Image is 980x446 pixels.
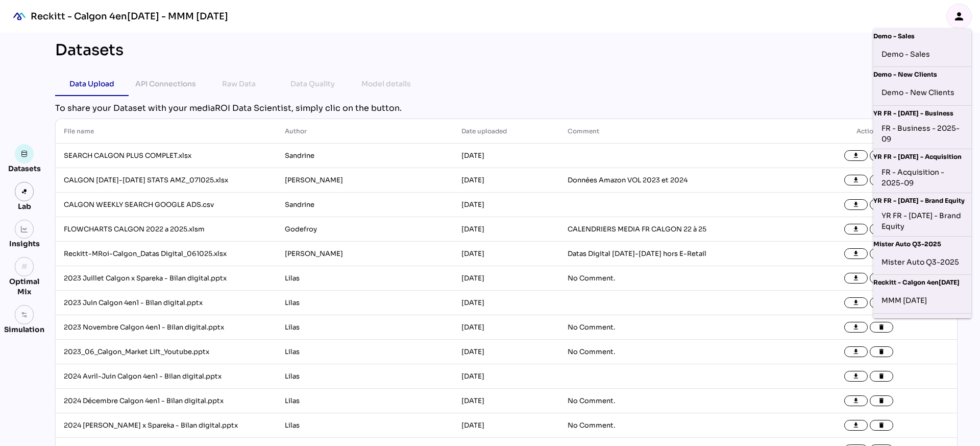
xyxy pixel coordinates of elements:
div: Demo - Sales [881,46,963,62]
i: file_download [852,250,860,257]
div: YR FR - [DATE] - Brand Equity [873,193,971,206]
td: Lilas [277,315,453,340]
div: FR - Business - 2025-09 [881,123,963,145]
div: Simulation [4,324,44,335]
div: Model details [361,78,411,90]
div: Insights [9,239,40,249]
td: 2023 Novembre Calgon 4en1 - Bilan digital.pptx [56,315,277,340]
td: [DATE] [453,144,559,168]
div: Mister Auto Q3-2025 [881,254,963,270]
td: [DATE] [453,340,559,364]
td: [DATE] [453,266,559,291]
div: To share your Dataset with your mediaROI Data Scientist, simply clic on the button. [55,102,958,114]
th: Comment [559,119,780,144]
i: file_download [852,275,860,282]
i: file_download [852,422,860,429]
img: graph.svg [21,226,28,233]
div: Demo - Sales [873,29,971,42]
td: Sandrine [277,193,453,217]
td: CALENDRIERS MEDIA FR CALGON 22 à 25 [559,217,780,242]
td: Godefroy [277,217,453,242]
td: [DATE] [453,389,559,413]
td: No Comment. [559,413,780,438]
td: Lilas [277,413,453,438]
div: YR FR - [DATE] - Brand Equity [881,210,963,232]
div: [PERSON_NAME] [873,314,971,327]
th: File name [56,119,277,144]
div: Lab [13,201,36,212]
td: Datas Digital [DATE]-[DATE] hors E-Retail [559,242,780,266]
td: No Comment. [559,315,780,340]
td: [DATE] [453,193,559,217]
div: Datasets [55,41,124,59]
i: file_download [852,397,860,405]
div: Demo - New Clients [873,67,971,80]
div: mediaROI [8,5,31,28]
td: 2024 Décembre Calgon 4en1 - Bilan digital.pptx [56,389,277,413]
td: Lilas [277,291,453,315]
img: data.svg [21,150,28,157]
div: Optimal Mix [4,276,44,297]
td: [DATE] [453,413,559,438]
td: Lilas [277,266,453,291]
td: [DATE] [453,291,559,315]
td: 2023 Juillet Calgon x Spareka - Bilan digital.pptx [56,266,277,291]
td: [PERSON_NAME] [277,242,453,266]
div: Demo - New Clients [881,85,963,101]
div: Raw Data [222,78,256,90]
i: file_download [852,177,860,184]
i: file_download [852,226,860,233]
td: No Comment. [559,266,780,291]
td: 2023_06_Calgon_Market Lift_Youtube.pptx [56,340,277,364]
th: Actions [780,119,957,144]
div: API Connections [135,78,196,90]
td: Reckitt-MRoi-Calgon_Datas Digital_061025.xlsx [56,242,277,266]
div: YR FR - [DATE] - Acquisition [873,149,971,162]
i: delete [878,373,885,380]
i: file_download [852,299,860,307]
td: Lilas [277,340,453,364]
td: Sandrine [277,144,453,168]
td: [DATE] [453,315,559,340]
i: file_download [852,152,860,159]
td: No Comment. [559,389,780,413]
td: SEARCH CALGON PLUS COMPLET.xlsx [56,144,277,168]
div: Data Upload [69,78,114,90]
i: delete [878,422,885,429]
td: 2023 Juin Calgon 4en1 - Bilan digital.pptx [56,291,277,315]
i: person [953,10,965,22]
td: [DATE] [453,217,559,242]
td: Lilas [277,389,453,413]
td: No Comment. [559,340,780,364]
td: [DATE] [453,168,559,193]
img: lab.svg [21,188,28,195]
div: MMM [DATE] [881,293,963,309]
td: [PERSON_NAME] [277,168,453,193]
i: delete [878,348,885,356]
th: Date uploaded [453,119,559,144]
i: delete [878,324,885,331]
td: 2024 [PERSON_NAME] x Spareka - Bilan digital.pptx [56,413,277,438]
div: Reckitt - Calgon 4en[DATE] [873,275,971,288]
th: Author [277,119,453,144]
div: Data Quality [290,78,335,90]
i: file_download [852,348,860,356]
div: Mister Auto Q3-2025 [873,237,971,250]
td: CALGON WEEKLY SEARCH GOOGLE ADS.csv [56,193,277,217]
div: Datasets [8,163,41,174]
div: Reckitt - Calgon 4en[DATE] - MMM [DATE] [31,10,228,22]
i: file_download [852,324,860,331]
td: FLOWCHARTS CALGON 2022 a 2025.xlsm [56,217,277,242]
td: CALGON [DATE]-[DATE] STATS AMZ_071025.xlsx [56,168,277,193]
td: Lilas [277,364,453,389]
i: delete [878,397,885,405]
td: Données Amazon VOL 2023 et 2024 [559,168,780,193]
i: grain [21,263,28,270]
div: FR - Acquisition - 2025-09 [881,167,963,189]
div: YR FR - [DATE] - Business [873,106,971,119]
td: [DATE] [453,242,559,266]
td: 2024 Avril-Juin Calgon 4en1 - Bilan digital.pptx [56,364,277,389]
i: file_download [852,373,860,380]
i: file_download [852,201,860,208]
